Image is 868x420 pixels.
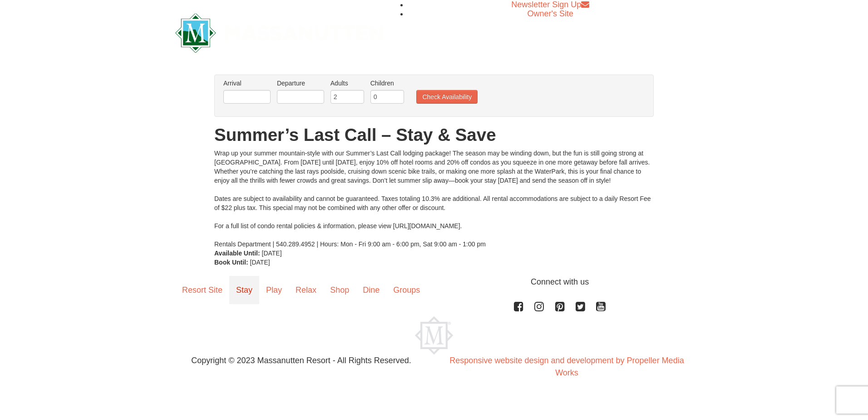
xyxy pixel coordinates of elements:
[223,79,271,88] label: Arrival
[175,276,693,288] p: Connect with us
[175,13,383,53] img: Massanutten Resort Logo
[356,276,386,304] a: Dine
[175,276,229,304] a: Resort Site
[528,9,573,18] a: Owner's Site
[289,276,323,304] a: Relax
[175,21,383,42] a: Massanutten Resort
[250,259,270,266] span: [DATE]
[214,259,248,266] strong: Book Until:
[259,276,289,304] a: Play
[416,90,478,104] button: Check Availability
[214,250,260,257] strong: Available Until:
[168,355,434,367] p: Copyright © 2023 Massanutten Resort - All Rights Reserved.
[214,149,654,249] div: Wrap up your summer mountain-style with our Summer’s Last Call lodging package! The season may be...
[449,356,684,377] a: Responsive website design and development by Propeller Media Works
[277,79,324,88] label: Departure
[214,126,654,144] h1: Summer’s Last Call – Stay & Save
[229,276,259,304] a: Stay
[370,79,404,88] label: Children
[415,316,453,355] img: Massanutten Resort Logo
[330,79,364,88] label: Adults
[386,276,427,304] a: Groups
[323,276,356,304] a: Shop
[262,250,282,257] span: [DATE]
